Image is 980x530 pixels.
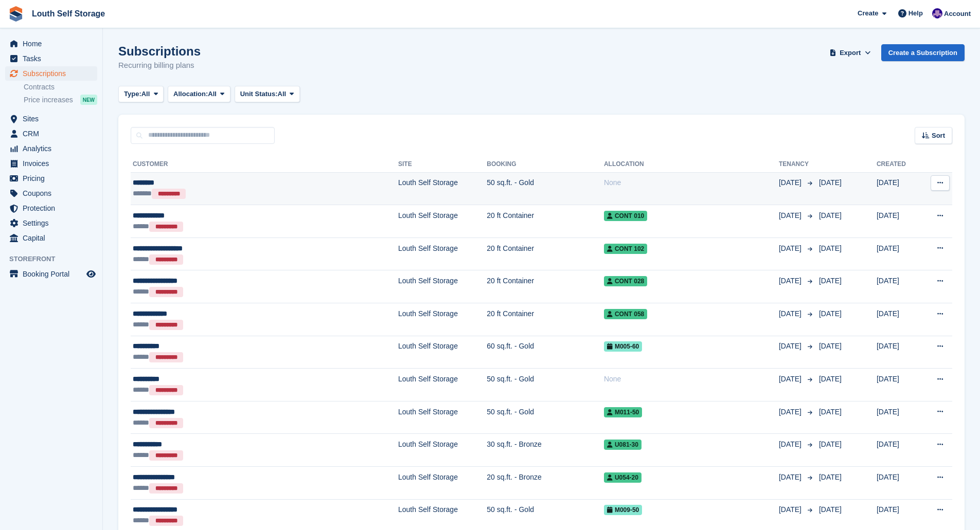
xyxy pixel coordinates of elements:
span: M011-50 [604,407,642,417]
span: [DATE] [779,210,804,221]
button: Unit Status: All [235,86,300,103]
span: Type: [124,89,141,99]
td: 20 ft Container [487,237,604,270]
span: [DATE] [819,178,842,187]
td: Louth Self Storage [398,172,487,205]
a: menu [5,186,97,200]
a: menu [5,126,97,141]
a: menu [5,51,97,66]
td: Louth Self Storage [398,237,487,270]
span: Help [908,8,923,19]
td: [DATE] [877,369,920,401]
span: Pricing [23,171,84,186]
span: Cont 058 [604,309,647,319]
button: Type: All [118,86,164,103]
th: Booking [487,156,604,173]
td: 50 sq.ft. - Gold [487,172,604,205]
a: menu [5,231,97,245]
span: [DATE] [819,342,842,350]
span: [DATE] [819,408,842,416]
span: Price increases [24,95,73,105]
span: Allocation: [173,89,208,99]
td: Louth Self Storage [398,336,487,369]
span: [DATE] [779,177,804,188]
td: [DATE] [877,434,920,467]
td: 20 ft Container [487,303,604,336]
span: Booking Portal [23,267,84,281]
span: Home [23,36,84,51]
span: [DATE] [819,244,842,252]
span: Settings [23,216,84,230]
span: Account [944,9,971,19]
div: None [604,177,779,188]
button: Allocation: All [168,86,230,103]
span: Cont 010 [604,211,647,221]
span: Storefront [9,254,102,264]
span: [DATE] [819,505,842,514]
span: [DATE] [819,277,842,285]
span: Create [858,8,878,19]
td: 60 sq.ft. - Gold [487,336,604,369]
a: menu [5,36,97,51]
th: Created [877,156,920,173]
span: Subscriptions [23,66,84,81]
h1: Subscriptions [118,44,201,58]
span: Unit Status: [240,89,278,99]
span: Capital [23,231,84,245]
span: [DATE] [779,374,804,385]
a: menu [5,171,97,186]
div: None [604,374,779,385]
a: menu [5,156,97,171]
span: Sort [932,131,945,141]
td: [DATE] [877,336,920,369]
span: M009-50 [604,505,642,515]
span: Sites [23,112,84,126]
span: [DATE] [779,407,804,417]
td: [DATE] [877,303,920,336]
span: All [208,89,217,99]
td: Louth Self Storage [398,303,487,336]
div: NEW [80,95,97,105]
span: Analytics [23,141,84,156]
td: 20 sq.ft. - Bronze [487,467,604,500]
button: Export [828,44,873,61]
img: Matthew Frith [932,8,942,19]
a: menu [5,141,97,156]
span: [DATE] [819,375,842,383]
p: Recurring billing plans [118,60,201,71]
span: M005-60 [604,341,642,352]
span: All [141,89,150,99]
td: Louth Self Storage [398,434,487,467]
span: [DATE] [819,440,842,448]
span: Invoices [23,156,84,171]
a: menu [5,66,97,81]
td: 20 ft Container [487,205,604,238]
span: [DATE] [779,308,804,319]
a: Price increases NEW [24,94,97,105]
span: Protection [23,201,84,215]
a: Preview store [85,268,97,280]
span: Cont 102 [604,244,647,254]
td: [DATE] [877,205,920,238]
th: Customer [131,156,398,173]
td: 20 ft Container [487,270,604,303]
a: Louth Self Storage [28,5,109,22]
span: [DATE] [779,504,804,515]
th: Site [398,156,487,173]
td: [DATE] [877,172,920,205]
td: [DATE] [877,237,920,270]
a: menu [5,216,97,230]
span: [DATE] [779,276,804,286]
span: Tasks [23,51,84,66]
span: [DATE] [819,309,842,318]
span: [DATE] [779,341,804,352]
a: menu [5,267,97,281]
span: U054-20 [604,472,642,483]
span: [DATE] [819,473,842,481]
td: 50 sq.ft. - Gold [487,401,604,434]
td: [DATE] [877,467,920,500]
span: [DATE] [779,472,804,483]
td: Louth Self Storage [398,270,487,303]
td: 30 sq.ft. - Bronze [487,434,604,467]
th: Tenancy [779,156,815,173]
